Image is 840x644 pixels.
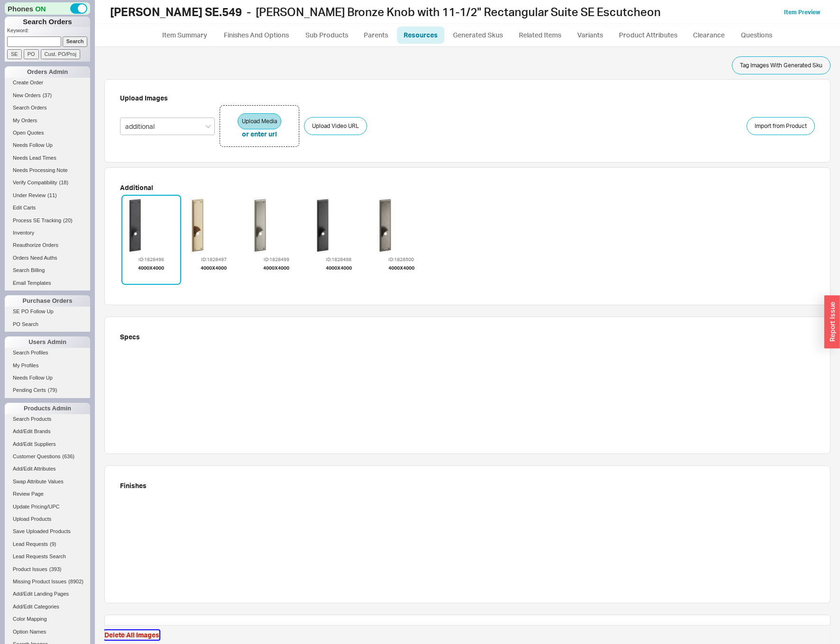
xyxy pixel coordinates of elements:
[43,92,52,98] span: ( 37 )
[120,95,815,101] h5: Upload Images
[5,78,90,88] a: Create Order
[63,218,73,223] span: ( 20 )
[41,49,80,59] input: Cust. PO/Proj
[5,414,90,424] a: Search Products
[5,464,90,474] a: Add/Edit Attributes
[120,183,815,192] b: Additional
[7,49,22,59] input: SE
[242,129,277,139] button: or enter url
[216,27,297,44] a: Finishes And Options
[747,117,815,135] button: Import from Product
[5,66,90,78] div: Orders Admin
[755,120,807,132] span: Import from Product
[446,27,510,44] a: Generated Skus
[59,180,69,185] span: ( 18 )
[13,180,57,185] span: Verify Compatibility
[110,5,242,19] b: [PERSON_NAME] SE.549
[5,452,90,462] a: Customer Questions(636)
[13,142,53,148] span: Needs Follow Up
[120,481,815,490] b: Finishes
[310,257,368,262] h6: ID: 1828498
[5,140,90,150] a: Needs Follow Up
[62,454,74,459] span: ( 636 )
[5,178,90,188] a: Verify Compatibility(18)
[612,27,684,44] a: Product Attributes
[5,539,90,549] a: Lead Requests(9)
[5,165,90,175] a: Needs Processing Note
[5,116,90,126] a: My Orders
[156,27,214,44] a: Item Summary
[299,27,355,44] a: Sub Products
[122,265,180,270] h6: 4000 x 4000
[13,579,66,584] span: Missing Product Issues
[397,27,444,44] a: Resources
[5,319,90,329] a: PO Search
[120,118,215,135] input: Select Image Type
[357,27,395,44] a: Parents
[5,627,90,637] a: Option Names
[7,27,90,36] p: Keyword:
[48,387,57,393] span: ( 79 )
[5,307,90,317] a: SE PO Follow Up
[5,216,90,226] a: Process SE Tracking(20)
[247,5,251,19] span: -
[13,92,41,98] span: New Orders
[686,27,732,44] a: Clearance
[734,27,780,44] a: Questions
[372,257,430,262] h6: ID: 1828500
[372,265,430,270] h6: 4000 x 4000
[5,348,90,358] a: Search Profiles
[5,403,90,414] div: Products Admin
[5,336,90,348] div: Users Admin
[5,278,90,288] a: Email Templates
[310,265,368,270] h6: 4000 x 4000
[104,630,159,640] button: Delete All Images
[5,91,90,100] a: New Orders(37)
[5,614,90,624] a: Color Mapping
[122,257,180,262] h6: ID: 1828496
[49,566,62,572] span: ( 393 )
[512,27,568,44] a: Related Items
[35,4,46,14] span: ON
[238,113,281,129] button: Upload Media
[784,9,820,16] a: Item Preview
[5,439,90,449] a: Add/Edit Suppliers
[205,125,211,128] svg: open menu
[5,17,90,27] h1: Search Orders
[242,116,277,127] span: Upload Media
[5,128,90,138] a: Open Quotes
[68,579,83,584] span: ( 8902 )
[5,385,90,395] a: Pending Certs(79)
[312,120,359,132] span: Upload Video URL
[248,257,305,262] h6: ID: 1828499
[5,373,90,383] a: Needs Follow Up
[5,190,90,200] a: Under Review(11)
[13,387,46,393] span: Pending Certs
[5,477,90,487] a: Swap Attribute Values
[13,541,48,547] span: Lead Requests
[5,253,90,263] a: Orders Need Auths
[185,265,243,270] h6: 4000 x 4000
[5,564,90,574] a: Product Issues(393)
[5,526,90,536] a: Save Uploaded Products
[13,566,47,572] span: Product Issues
[13,192,46,198] span: Under Review
[304,117,367,135] button: Upload Video URL
[5,589,90,599] a: Add/Edit Landing Pages
[13,454,60,459] span: Customer Questions
[5,577,90,587] a: Missing Product Issues(8902)
[24,49,39,59] input: PO
[5,228,90,238] a: Inventory
[13,375,53,381] span: Needs Follow Up
[5,552,90,562] a: Lead Requests Search
[5,295,90,307] div: Purchase Orders
[63,36,88,46] input: Search
[570,27,610,44] a: Variants
[5,426,90,436] a: Add/Edit Brands
[5,2,90,15] div: Phones
[5,514,90,524] a: Upload Products
[5,265,90,275] a: Search Billing
[5,502,90,512] a: Update Pricing/UPC
[50,541,56,547] span: ( 9 )
[5,103,90,113] a: Search Orders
